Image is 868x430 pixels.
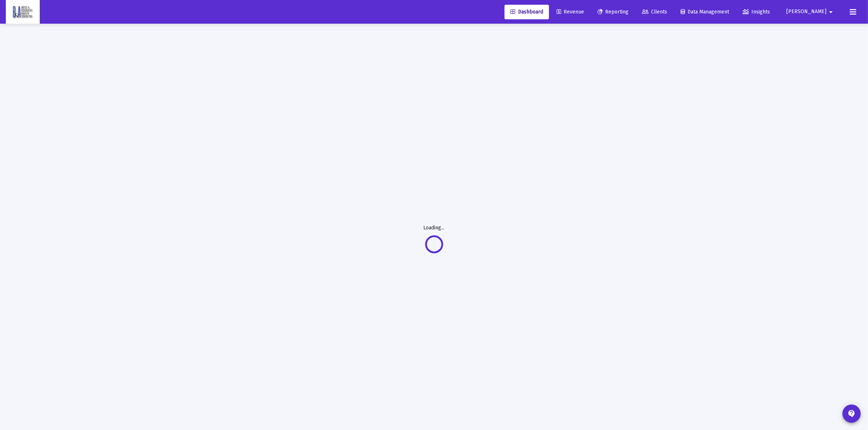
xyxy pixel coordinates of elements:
a: Data Management [675,5,735,19]
span: Dashboard [510,9,543,15]
a: Dashboard [505,5,549,19]
img: Dashboard [11,5,34,19]
a: Insights [737,5,776,19]
span: Revenue [557,9,584,15]
a: Clients [636,5,673,19]
span: Reporting [598,9,628,15]
button: [PERSON_NAME] [778,4,844,19]
mat-icon: arrow_drop_down [826,5,835,19]
a: Reporting [592,5,634,19]
span: Insights [743,9,770,15]
span: Data Management [681,9,729,15]
a: Revenue [551,5,590,19]
span: [PERSON_NAME] [786,9,826,15]
mat-icon: contact_support [847,409,856,418]
span: Clients [642,9,667,15]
